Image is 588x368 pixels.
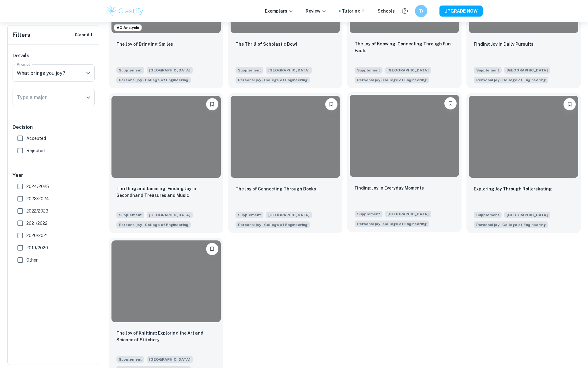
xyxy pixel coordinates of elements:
span: Accepted [26,135,46,142]
span: Other [26,257,38,263]
span: Personal joy - College of Engineering [238,77,307,83]
button: Help and Feedback [400,6,410,16]
span: What brings you joy? [474,221,548,228]
span: Supplement [116,67,144,74]
p: The Joy of Knowing: Connecting Through Fun Facts [355,40,454,54]
span: Personal joy - College of Engineering [357,221,427,227]
span: What brings you joy? [236,221,310,228]
span: 2020/2021 [26,232,48,239]
button: T( [415,5,427,17]
span: Personal joy - College of Engineering [119,222,188,228]
button: UPGRADE NOW [439,6,483,17]
span: 2019/2020 [26,244,48,251]
span: AO Analysis [114,25,141,30]
span: 2022/2023 [26,208,48,214]
h6: Decision [13,124,95,131]
label: Prompt [17,62,30,67]
span: Personal joy - College of Engineering [238,222,307,228]
span: [GEOGRAPHIC_DATA] [385,67,431,74]
span: What brings you joy? [236,76,310,83]
p: The Joy of Knitting: Exploring the Art and Science of Stitchery [116,330,216,343]
button: Bookmark [206,243,218,255]
a: BookmarkFinding Joy in Everyday MomentsSupplement[GEOGRAPHIC_DATA]What brings you joy? [347,93,462,233]
h6: T( [418,8,425,14]
span: Supplement [116,356,144,363]
span: [GEOGRAPHIC_DATA] [266,212,312,218]
span: What brings you joy? [474,76,548,83]
span: Personal joy - College of Engineering [476,222,546,228]
a: BookmarkExploring Joy Through RollerskatingSupplement[GEOGRAPHIC_DATA]What brings you joy? [466,93,581,233]
span: Personal joy - College of Engineering [476,77,546,83]
p: The Joy of Bringing Smiles [116,41,173,48]
button: Bookmark [563,98,576,110]
h6: Year [13,172,95,179]
span: 2021/2022 [26,220,47,227]
img: Clastify logo [105,5,144,17]
span: [GEOGRAPHIC_DATA] [504,67,550,74]
span: Supplement [236,212,263,218]
span: [GEOGRAPHIC_DATA] [266,67,312,74]
button: Open [84,69,92,77]
button: Open [84,93,92,102]
h6: Filters [13,31,30,39]
span: Supplement [474,212,502,218]
a: Schools [378,8,395,14]
span: 2023/2024 [26,195,49,202]
a: Tutoring [342,8,365,14]
span: [GEOGRAPHIC_DATA] [147,356,193,363]
span: [GEOGRAPHIC_DATA] [385,211,431,217]
p: Finding Joy in Daily Pursuits [474,41,533,48]
span: What brings you joy? [355,76,429,83]
p: Review [306,8,326,14]
span: Rejected [26,147,45,154]
p: The Thrill of Scholastic Bowl [236,41,297,48]
p: Exploring Joy Through Rollerskating [474,186,552,192]
button: Bookmark [444,97,457,109]
span: [GEOGRAPHIC_DATA] [147,212,193,218]
span: Supplement [474,67,502,74]
span: Supplement [355,211,383,217]
span: [GEOGRAPHIC_DATA] [504,212,550,218]
span: What brings you joy? [116,76,191,83]
span: Personal joy - College of Engineering [357,77,427,83]
button: Bookmark [325,98,337,110]
span: Supplement [236,67,263,74]
a: BookmarkThe Joy of Connecting Through BooksSupplement[GEOGRAPHIC_DATA]What brings you joy? [228,93,342,233]
p: Thrifting and Jamming: Finding Joy in Secondhand Treasures and Music [116,185,216,199]
button: Clear All [73,30,94,40]
h6: Details [13,52,95,59]
span: What brings you joy? [116,221,191,228]
span: 2024/2025 [26,183,49,190]
a: BookmarkThrifting and Jamming: Finding Joy in Secondhand Treasures and MusicSupplement[GEOGRAPHIC... [109,93,223,233]
span: [GEOGRAPHIC_DATA] [147,67,193,74]
p: Finding Joy in Everyday Moments [355,185,424,191]
span: What brings you joy? [355,220,429,227]
p: Exemplars [265,8,293,14]
p: The Joy of Connecting Through Books [236,186,316,192]
span: Supplement [355,67,383,74]
span: Personal joy - College of Engineering [119,77,188,83]
span: Supplement [116,212,144,218]
button: Bookmark [206,98,218,110]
